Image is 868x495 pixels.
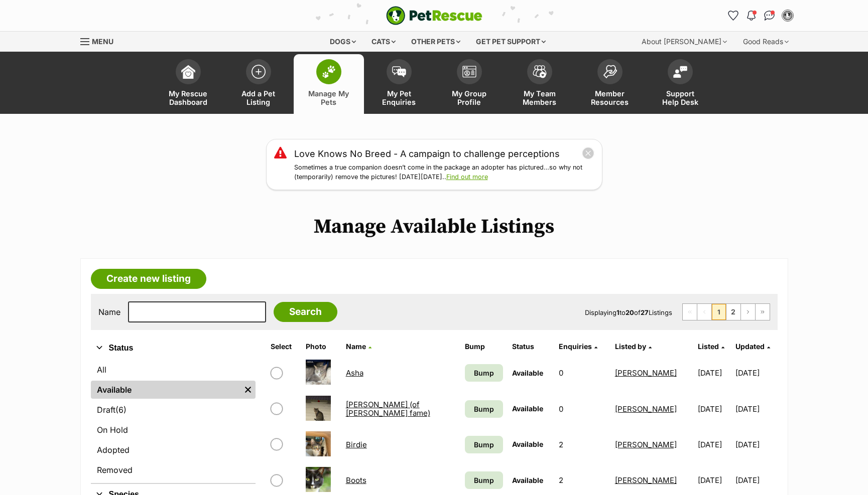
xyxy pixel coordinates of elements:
[91,361,256,379] a: All
[386,6,482,25] img: logo-e224e6f780fb5917bec1dbf3a21bbac754714ae5b6737aabdf751b685950b380.svg
[559,342,592,351] span: translation missing: en.admin.listings.index.attributes.enquiries
[346,342,366,351] span: Name
[736,32,796,52] div: Good Reads
[323,32,363,52] div: Dogs
[645,54,715,114] a: Support Help Desk
[694,392,734,426] td: [DATE]
[658,89,703,106] span: Support Help Desk
[469,32,553,52] div: Get pet support
[555,356,609,390] td: 0
[223,54,294,114] a: Add a Pet Listing
[747,11,755,21] img: notifications-46538b983faf8c2785f20acdc204bb7945ddae34d4c08c2a6579f10ce5e182be.svg
[346,400,430,418] a: [PERSON_NAME] (of [PERSON_NAME] fame)
[462,66,476,78] img: group-profile-icon-3fa3cf56718a62981997c0bc7e787c4b2cf8bcc04b72c1350f741eb67cf2f40e.svg
[153,54,223,114] a: My Rescue Dashboard
[756,304,770,320] a: Last page
[508,339,554,355] th: Status
[615,368,677,378] a: [PERSON_NAME]
[404,32,467,52] div: Other pets
[240,381,256,399] a: Remove filter
[505,54,575,114] a: My Team Members
[91,381,240,399] a: Available
[346,475,366,485] a: Boots
[533,65,547,78] img: team-members-icon-5396bd8760b3fe7c0b43da4ab00e1e3bb1a5d9ba89233759b79545d2d3fc5d0d.svg
[252,65,266,79] img: add-pet-listing-icon-0afa8454b4691262ce3f59096e99ab1cd57d4a30225e0717b998d2c9b9846f56.svg
[166,89,211,106] span: My Rescue Dashboard
[762,8,778,24] a: Conversations
[386,6,482,25] a: PetRescue
[377,89,422,106] span: My Pet Enquiries
[465,400,503,418] a: Bump
[615,342,652,351] a: Listed by
[694,427,734,462] td: [DATE]
[346,368,363,378] a: Asha
[80,32,120,50] a: Menu
[474,439,494,450] span: Bump
[294,54,364,114] a: Manage My Pets
[582,147,594,159] button: close
[91,359,256,483] div: Status
[346,440,367,449] a: Birdie
[712,304,726,320] span: Page 1
[91,441,256,459] a: Adopted
[465,364,503,382] a: Bump
[555,392,609,426] td: 0
[635,32,734,52] div: About [PERSON_NAME]
[626,308,634,316] strong: 20
[474,475,494,485] span: Bump
[517,89,562,106] span: My Team Members
[641,308,649,316] strong: 27
[461,339,507,355] th: Bump
[698,342,724,351] a: Listed
[306,89,351,106] span: Manage My Pets
[302,339,341,355] th: Photo
[447,89,492,106] span: My Group Profile
[735,392,776,426] td: [DATE]
[725,8,741,24] a: Favourites
[673,66,687,78] img: help-desk-icon-fdf02630f3aa405de69fd3d07c3f3aa587a6932b1a1747fa1d2bba05be0121f9.svg
[181,65,195,79] img: dashboard-icon-eb2f2d2d3e046f16d808141f083e7271f6b2e854fb5c12c21221c1fb7104beca.svg
[575,54,645,114] a: Member Resources
[682,303,770,320] nav: Pagination
[615,440,677,449] a: [PERSON_NAME]
[512,476,543,484] span: Available
[474,404,494,414] span: Bump
[725,8,796,24] ul: Account quick links
[294,163,594,182] p: Sometimes a true companion doesn’t come in the package an adopter has pictured…so why not (tempor...
[474,368,494,378] span: Bump
[735,342,765,351] span: Updated
[764,11,775,21] img: chat-41dd97257d64d25036548639549fe6c8038ab92f7586957e7f3b1b290dea8141.svg
[364,54,434,114] a: My Pet Enquiries
[783,11,793,21] img: Eve Waugh profile pic
[465,436,503,453] a: Bump
[91,269,206,289] a: Create new listing
[512,440,543,448] span: Available
[735,427,776,462] td: [DATE]
[512,404,543,413] span: Available
[392,66,406,77] img: pet-enquiries-icon-7e3ad2cf08bfb03b45e93fb7055b45f3efa6380592205ae92323e6603595dc1f.svg
[512,369,543,377] span: Available
[91,421,256,439] a: On Hold
[236,89,281,106] span: Add a Pet Listing
[683,304,697,320] span: First page
[92,37,113,46] span: Menu
[559,342,597,351] a: Enquiries
[434,54,505,114] a: My Group Profile
[585,308,672,316] span: Displaying to of Listings
[780,8,796,24] button: My account
[91,401,256,419] a: Draft
[322,65,336,78] img: manage-my-pets-icon-02211641906a0b7f246fdf0571729dbe1e7629f14944591b6c1af311fb30b64b.svg
[91,342,256,355] button: Status
[616,308,619,316] strong: 1
[743,8,760,24] button: Notifications
[346,342,371,351] a: Name
[294,147,560,160] a: Love Knows No Breed - A campaign to challenge perceptions
[364,32,403,52] div: Cats
[267,339,301,355] th: Select
[306,431,331,456] img: Birdie
[615,475,677,485] a: [PERSON_NAME]
[694,356,734,390] td: [DATE]
[603,65,617,78] img: member-resources-icon-8e73f808a243e03378d46382f2149f9095a855e16c252ad45f914b54edf8863c.svg
[91,461,256,479] a: Removed
[741,304,755,320] a: Next page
